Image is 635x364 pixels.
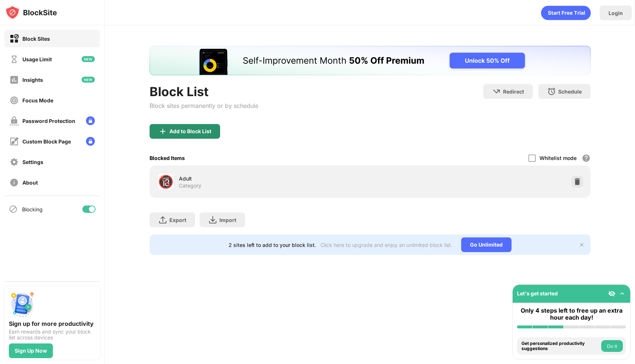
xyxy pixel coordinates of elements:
[22,56,52,62] div: Usage Limit
[10,137,19,146] img: customize-block-page-off.svg
[150,102,258,109] div: Block sites permanently or by schedule
[503,88,524,95] div: Redirect
[22,36,50,42] div: Block Sites
[150,46,591,75] iframe: Banner
[5,5,57,20] img: logo-blocksite.svg
[169,128,211,134] div: Add to Block List
[601,340,623,352] button: Do it
[461,237,512,252] div: Go Unlimited
[22,97,53,103] div: Focus Mode
[150,155,185,161] div: Blocked Items
[150,84,258,99] div: Block List
[539,155,577,161] div: Whitelist mode
[22,77,43,83] div: Insights
[22,179,38,186] div: About
[10,34,19,43] img: block-on.svg
[618,290,626,297] img: omni-setup-toggle.svg
[219,217,236,223] div: Import
[82,77,95,83] img: new-icon.svg
[521,341,599,352] div: Get personalized productivity suggestions
[22,138,71,145] div: Custom Block Page
[10,178,19,187] img: about-off.svg
[15,348,47,354] div: Sign Up Now
[229,242,316,248] div: 2 sites left to add to your block list.
[320,242,452,248] div: Click here to upgrade and enjoy an unlimited block list.
[10,157,19,167] img: settings-off.svg
[86,137,95,146] img: lock-menu.svg
[158,174,173,189] div: 🔞
[179,175,370,182] div: Adult
[558,88,582,95] div: Schedule
[10,55,19,64] img: time-usage-off.svg
[517,290,558,296] div: Let's get started
[22,159,43,165] div: Settings
[86,116,95,125] img: lock-menu.svg
[579,242,585,248] img: x-button.svg
[10,116,19,125] img: password-protection-off.svg
[10,96,19,105] img: focus-off.svg
[9,329,96,341] div: Earn rewards and sync your block list across devices
[517,307,626,321] div: Only 4 steps left to free up an extra hour each day!
[9,320,96,327] div: Sign up for more productivity
[169,217,186,223] div: Export
[82,56,95,62] img: new-icon.svg
[22,206,43,212] div: Blocking
[22,118,75,124] div: Password Protection
[9,291,35,317] img: push-signup.svg
[10,75,19,84] img: insights-off.svg
[609,10,623,16] div: Login
[541,6,591,20] div: animation
[9,205,18,214] img: blocking-icon.svg
[608,290,616,297] img: eye-not-visible.svg
[179,182,201,189] div: Category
